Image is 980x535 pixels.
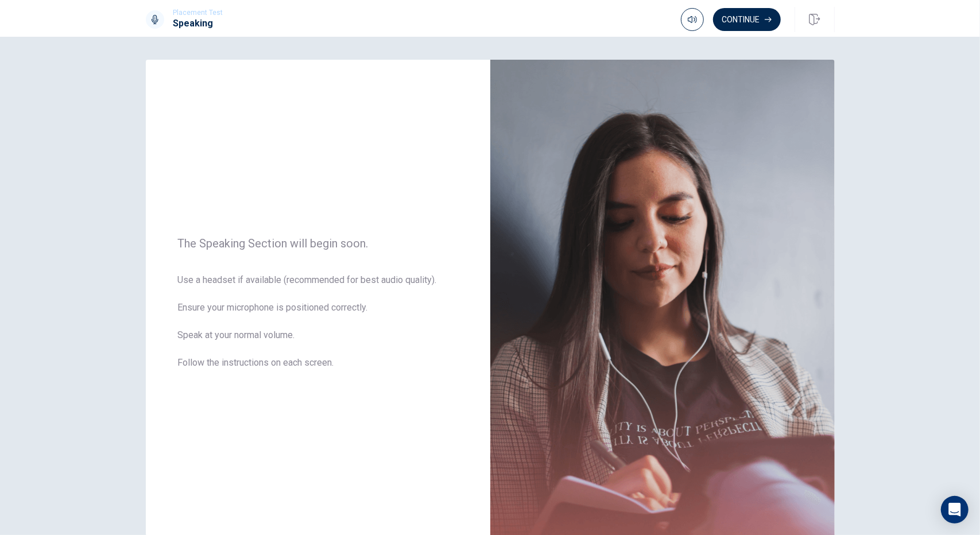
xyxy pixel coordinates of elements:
[173,17,223,30] h1: Speaking
[178,273,458,383] span: Use a headset if available (recommended for best audio quality). Ensure your microphone is positi...
[941,496,969,524] div: Open Intercom Messenger
[713,8,781,31] button: Continue
[178,237,458,250] span: The Speaking Section will begin soon.
[173,9,223,17] span: Placement Test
